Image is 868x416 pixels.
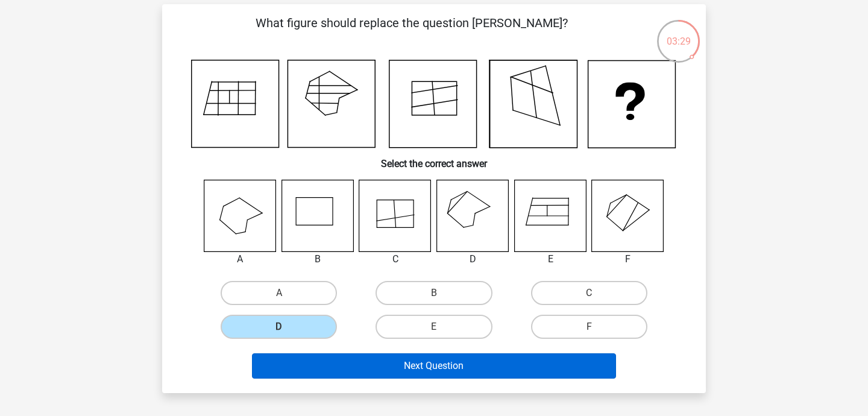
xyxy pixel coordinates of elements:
[181,148,687,169] h6: Select the correct answer
[531,315,647,339] label: F
[531,281,647,305] label: C
[582,252,673,266] div: F
[272,252,363,266] div: B
[376,315,492,339] label: E
[181,14,641,50] p: What figure should replace the question [PERSON_NAME]?
[427,252,518,266] div: D
[221,281,337,305] label: A
[252,353,617,379] button: Next Question
[376,281,492,305] label: B
[221,315,337,339] label: D
[505,252,596,266] div: E
[656,19,701,49] div: 03:29
[350,252,441,266] div: C
[195,252,286,266] div: A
